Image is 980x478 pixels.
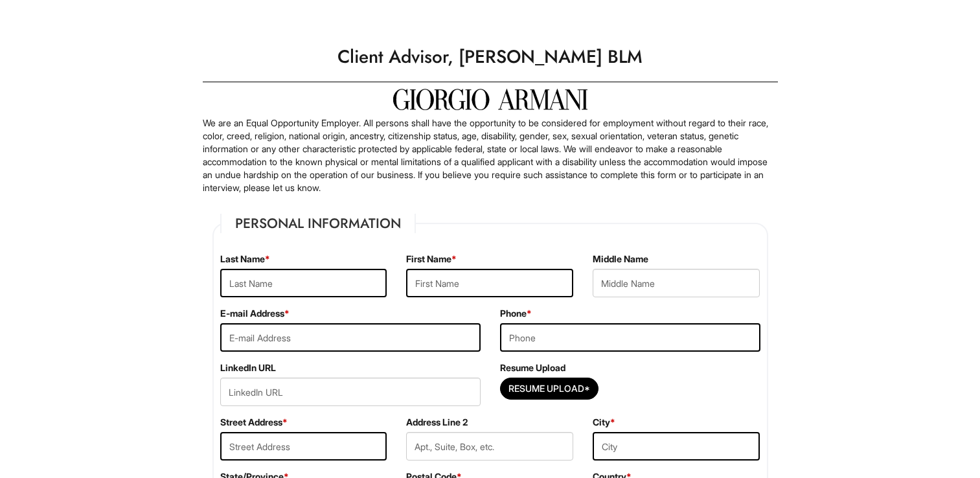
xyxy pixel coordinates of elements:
input: Middle Name [593,269,760,297]
label: City [593,416,615,429]
input: City [593,432,760,461]
p: We are an Equal Opportunity Employer. All persons shall have the opportunity to be considered for... [203,117,778,194]
input: Phone [500,323,760,352]
input: LinkedIn URL [220,378,481,406]
label: LinkedIn URL [220,361,276,374]
input: First Name [406,269,573,297]
label: E-mail Address [220,307,290,320]
input: Last Name [220,269,387,297]
h1: Client Advisor, [PERSON_NAME] BLM [196,39,784,75]
button: Resume Upload*Resume Upload* [500,378,598,400]
label: Last Name [220,253,270,266]
input: E-mail Address [220,323,481,352]
label: Street Address [220,416,288,429]
label: Middle Name [593,253,648,266]
input: Apt., Suite, Box, etc. [406,432,573,461]
label: First Name [406,253,457,266]
label: Resume Upload [500,361,565,374]
label: Address Line 2 [406,416,468,429]
label: Phone [500,307,532,320]
img: Giorgio Armani [393,89,587,110]
legend: Personal Information [220,214,416,233]
input: Street Address [220,432,387,461]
